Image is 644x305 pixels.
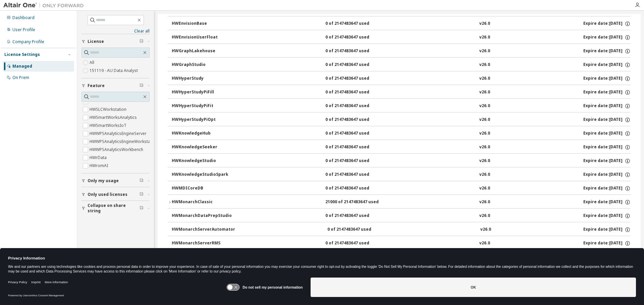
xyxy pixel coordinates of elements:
[325,144,386,150] div: 0 of 2147483647 used
[82,201,150,216] button: Collapse on share string
[583,89,631,95] div: Expire date: [DATE]
[479,131,490,137] div: v26.0
[172,240,232,246] div: HWMonarchServerRMS
[325,131,386,137] div: 0 of 2147483647 used
[325,117,386,123] div: 0 of 2147483647 used
[583,131,631,137] div: Expire date: [DATE]
[140,83,144,88] span: Clear filter
[90,113,138,122] label: HWSmartWorksAnalytics
[90,59,96,67] label: All
[325,34,386,41] div: 0 of 2147483647 used
[90,67,139,75] label: 151119 - AU Data Analyst
[479,240,490,246] div: v26.0
[88,83,105,88] span: Feature
[90,138,159,146] label: HWWPSAnalyticsEngineWorkstation
[172,131,232,137] div: HWKnowledgeHub
[479,48,490,54] div: v26.0
[172,103,232,109] div: HWHyperStudyPiFit
[172,213,232,219] div: HWMonarchDataPrepStudio
[479,62,490,68] div: v26.0
[172,117,232,123] div: HWHyperStudyPiOpt
[325,240,386,246] div: 0 of 2147483647 used
[325,21,386,27] div: 0 of 2147483647 used
[172,30,631,45] button: HWEnvisionUserFloat0 of 2147483647 usedv26.0Expire date:[DATE]
[172,140,631,155] button: HWKnowledgeSeeker0 of 2147483647 usedv26.0Expire date:[DATE]
[325,213,386,219] div: 0 of 2147483647 used
[325,172,386,178] div: 0 of 2147483647 used
[12,27,35,32] div: User Profile
[172,181,631,196] button: HWMDICoreDB0 of 2147483647 usedv26.0Expire date:[DATE]
[479,158,490,164] div: v26.0
[12,39,44,45] div: Company Profile
[583,185,631,192] div: Expire date: [DATE]
[479,199,490,205] div: v26.0
[90,122,128,130] label: HWSmartWorksIoT
[140,206,144,211] span: Clear filter
[172,236,631,251] button: HWMonarchServerRMS0 of 2147483647 usedv26.0Expire date:[DATE]
[82,34,150,49] button: License
[82,78,150,93] button: Feature
[583,21,631,27] div: Expire date: [DATE]
[479,89,490,95] div: v26.0
[90,130,148,138] label: HWWPSAnalyticsEngineServer
[325,89,386,95] div: 0 of 2147483647 used
[325,103,386,109] div: 0 of 2147483647 used
[140,178,144,183] span: Clear filter
[480,227,491,233] div: v26.0
[479,172,490,178] div: v26.0
[479,117,490,123] div: v26.0
[172,34,232,41] div: HWEnvisionUserFloat
[172,76,232,82] div: HWHyperStudy
[172,185,232,192] div: HWMDICoreDB
[172,71,631,86] button: HWHyperStudy0 of 2147483647 usedv26.0Expire date:[DATE]
[88,192,127,197] span: Only used licenses
[90,105,128,113] label: HWSLCWorkstation
[172,99,631,113] button: HWHyperStudyPiFit0 of 2147483647 usedv26.0Expire date:[DATE]
[4,52,40,57] div: License Settings
[583,158,631,164] div: Expire date: [DATE]
[172,144,232,150] div: HWKnowledgeSeeker
[12,15,35,20] div: Dashboard
[172,85,631,100] button: HWHyperStudyPiFill0 of 2147483647 usedv26.0Expire date:[DATE]
[172,21,232,27] div: HWEnvisionBase
[325,185,386,192] div: 0 of 2147483647 used
[172,167,631,182] button: HWKnowledgeStudioSpark0 of 2147483647 usedv26.0Expire date:[DATE]
[172,126,631,141] button: HWKnowledgeHub0 of 2147483647 usedv26.0Expire date:[DATE]
[82,187,150,202] button: Only used licenses
[172,154,631,168] button: HWKnowledgeStudio0 of 2147483647 usedv26.0Expire date:[DATE]
[90,162,109,170] label: HWromAI
[583,48,631,54] div: Expire date: [DATE]
[90,154,108,162] label: HWrData
[327,227,388,233] div: 0 of 2147483647 used
[583,76,631,82] div: Expire date: [DATE]
[172,227,235,233] div: HWMonarchServerAutomator
[479,34,490,41] div: v26.0
[583,199,631,205] div: Expire date: [DATE]
[82,28,150,34] a: Clear all
[168,195,631,210] button: HWMonarchClassic21000 of 2147483647 usedv26.0Expire date:[DATE]
[82,173,150,188] button: Only my usage
[325,48,386,54] div: 0 of 2147483647 used
[479,21,490,27] div: v26.0
[479,76,490,82] div: v26.0
[479,213,490,219] div: v26.0
[325,158,386,164] div: 0 of 2147483647 used
[583,34,631,41] div: Expire date: [DATE]
[325,199,386,205] div: 21000 of 2147483647 used
[583,62,631,68] div: Expire date: [DATE]
[172,58,631,72] button: HWGraphStudio0 of 2147483647 usedv26.0Expire date:[DATE]
[172,209,631,223] button: HWMonarchDataPrepStudio0 of 2147483647 usedv26.0Expire date:[DATE]
[172,62,232,68] div: HWGraphStudio
[479,103,490,109] div: v26.0
[90,146,145,154] label: HWWPSAnalyticsWorkbench
[583,172,631,178] div: Expire date: [DATE]
[172,172,232,178] div: HWKnowledgeStudioSpark
[88,39,104,44] span: License
[325,76,386,82] div: 0 of 2147483647 used
[3,2,87,9] img: Altair One
[583,213,631,219] div: Expire date: [DATE]
[479,144,490,150] div: v26.0
[172,222,631,237] button: HWMonarchServerAutomator0 of 2147483647 usedv26.0Expire date:[DATE]
[140,39,144,44] span: Clear filter
[172,158,232,164] div: HWKnowledgeStudio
